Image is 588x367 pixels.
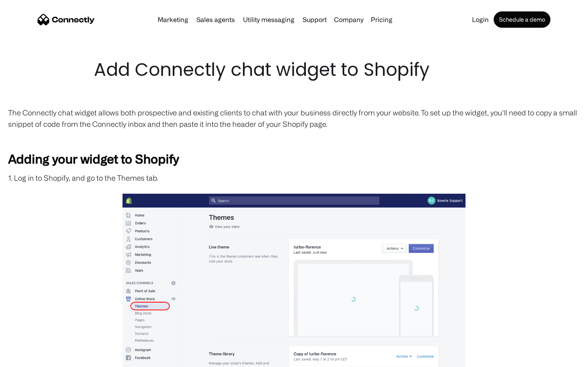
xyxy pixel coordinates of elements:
[8,107,580,130] p: The Connectly chat widget allows both prospective and existing clients to chat with your business...
[367,16,396,23] a: Pricing
[8,152,179,166] strong: Adding your widget to Shopify
[8,172,580,183] p: 1. Log in to Shopify, and go to the Themes tab.
[334,14,363,25] div: Company
[16,353,49,364] ul: Language list
[494,11,550,28] a: Schedule a demo
[193,16,238,23] a: Sales agents
[240,16,298,23] a: Utility messaging
[154,16,192,23] a: Marketing
[94,57,494,82] h1: Add Connectly chat widget to Shopify
[469,16,492,23] a: Login
[299,16,330,23] a: Support
[8,353,49,364] aside: Language selected: English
